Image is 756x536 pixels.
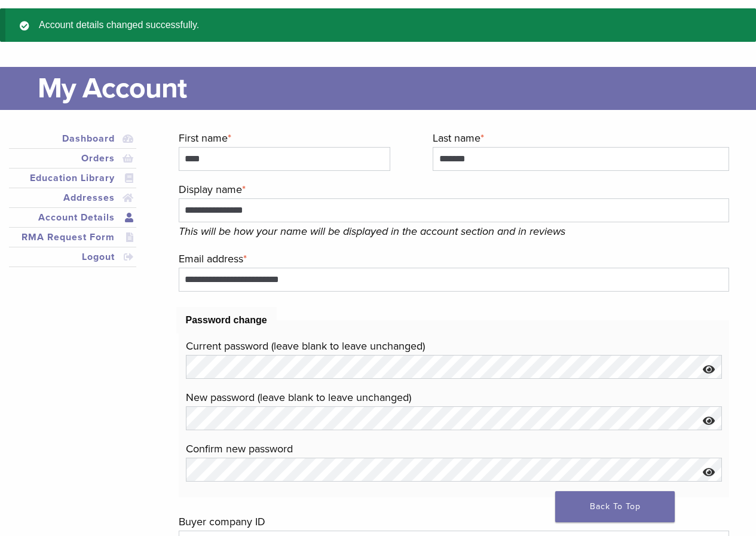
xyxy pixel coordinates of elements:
[11,250,134,264] a: Logout
[179,513,729,531] label: Buyer company ID
[696,406,722,437] button: Show password
[11,210,134,225] a: Account Details
[186,388,722,406] label: New password (leave blank to leave unchanged)
[186,440,722,458] label: Confirm new password
[179,180,729,198] label: Display name
[179,250,729,268] label: Email address
[176,307,277,333] legend: Password change
[38,67,747,110] h1: My Account
[555,491,675,522] a: Back To Top
[11,151,134,166] a: Orders
[11,131,134,146] a: Dashboard
[11,230,134,244] a: RMA Request Form
[696,458,722,488] button: Show password
[9,129,136,281] nav: Account pages
[186,337,722,355] label: Current password (leave blank to leave unchanged)
[433,129,729,147] label: Last name
[11,171,134,185] a: Education Library
[696,355,722,385] button: Show password
[179,129,390,147] label: First name
[179,225,565,238] em: This will be how your name will be displayed in the account section and in reviews
[11,191,134,205] a: Addresses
